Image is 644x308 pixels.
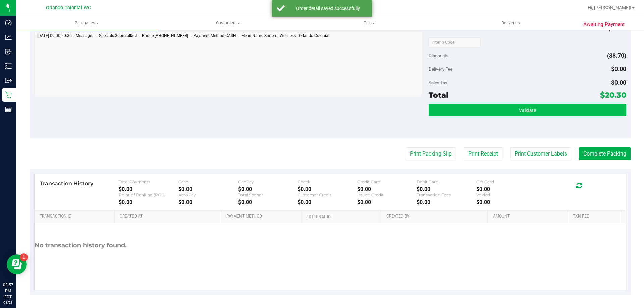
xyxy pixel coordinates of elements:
[417,199,476,205] div: $0.00
[298,192,357,197] div: Customer Credit
[406,147,456,160] button: Print Packing Slip
[429,37,481,47] input: Promo Code
[607,52,626,59] span: ($8.70)
[357,199,417,205] div: $0.00
[476,192,536,197] div: Voided
[298,199,357,205] div: $0.00
[5,106,12,113] inline-svg: Reports
[238,199,298,205] div: $0.00
[178,192,238,197] div: AeroPay
[492,20,529,26] span: Deliveries
[299,20,439,26] span: Tills
[440,16,581,30] a: Deliveries
[298,179,357,184] div: Check
[583,21,625,28] span: Awaiting Payment
[464,147,502,160] button: Print Receipt
[5,63,12,69] inline-svg: Inventory
[158,20,298,26] span: Customers
[386,214,485,219] a: Created By
[119,186,178,192] div: $0.00
[429,50,448,62] span: Discounts
[417,192,476,197] div: Transaction Fees
[299,16,440,30] a: Tills
[588,5,631,10] span: Hi, [PERSON_NAME]!
[40,214,112,219] a: Transaction ID
[357,186,417,192] div: $0.00
[238,186,298,192] div: $0.00
[5,91,12,98] inline-svg: Retail
[5,48,12,55] inline-svg: Inbound
[417,179,476,184] div: Debit Card
[476,179,536,184] div: Gift Card
[476,186,536,192] div: $0.00
[16,16,157,30] a: Purchases
[35,223,127,268] div: No transaction history found.
[429,26,445,31] span: Subtotal
[20,253,28,261] iframe: Resource center unread badge
[5,34,12,41] inline-svg: Analytics
[178,179,238,184] div: Cash
[157,16,299,30] a: Customers
[119,199,178,205] div: $0.00
[238,192,298,197] div: Total Spendr
[46,5,91,11] span: Orlando Colonial WC
[301,211,381,223] th: External ID
[357,179,417,184] div: Credit Card
[238,179,298,184] div: CanPay
[429,104,626,116] button: Validate
[429,90,448,100] span: Total
[476,199,536,205] div: $0.00
[357,192,417,197] div: Issued Credit
[119,179,178,184] div: Total Payments
[429,66,452,72] span: Delivery Fee
[5,19,12,26] inline-svg: Dashboard
[119,192,178,197] div: Point of Banking (POB)
[417,186,476,192] div: $0.00
[3,300,13,305] p: 08/23
[579,147,631,160] button: Complete Packing
[429,80,447,85] span: Sales Tax
[7,254,27,274] iframe: Resource center
[178,186,238,192] div: $0.00
[493,214,565,219] a: Amount
[226,214,299,219] a: Payment Method
[608,25,626,32] span: $29.00
[288,5,367,12] div: Order detail saved successfully
[298,186,357,192] div: $0.00
[16,20,157,26] span: Purchases
[120,214,218,219] a: Created At
[178,199,238,205] div: $0.00
[600,90,626,100] span: $20.30
[3,282,13,300] p: 03:57 PM EDT
[5,77,12,84] inline-svg: Outbound
[519,108,536,113] span: Validate
[573,214,618,219] a: Txn Fee
[611,79,626,86] span: $0.00
[611,65,626,72] span: $0.00
[510,147,571,160] button: Print Customer Labels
